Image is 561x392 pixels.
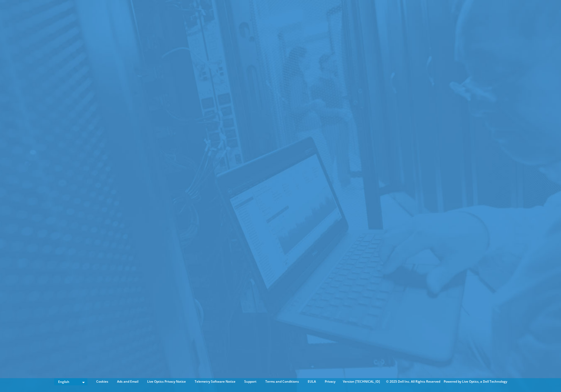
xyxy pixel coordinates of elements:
[321,379,339,385] a: Privacy
[92,379,112,385] a: Cookies
[113,379,142,385] a: Ads and Email
[143,379,190,385] a: Live Optics Privacy Notice
[261,379,303,385] a: Terms and Conditions
[444,379,507,385] li: Powered by Live Optics, a Dell Technology
[304,379,320,385] a: EULA
[340,379,383,385] li: Version [TECHNICAL_ID]
[191,379,239,385] a: Telemetry Software Notice
[240,379,261,385] a: Support
[383,379,443,385] li: © 2025 Dell Inc. All Rights Reserved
